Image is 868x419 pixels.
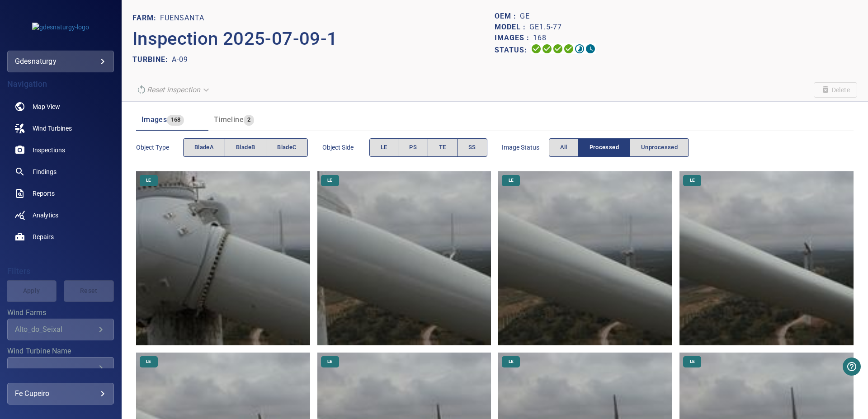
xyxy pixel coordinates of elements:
[172,54,188,65] p: A-09
[369,138,399,157] button: LE
[183,138,225,157] button: bladeA
[15,386,106,401] div: Fe Cupeiro
[7,319,114,340] div: Wind Farms
[531,43,542,54] svg: Uploading 100%
[590,142,619,153] span: Processed
[147,85,200,94] em: Reset inspection
[428,138,458,157] button: TE
[503,358,519,365] span: LE
[33,211,58,220] span: Analytics
[468,142,476,153] span: SS
[33,167,57,176] span: Findings
[7,161,114,183] a: findings noActive
[132,54,172,65] p: TURBINE:
[141,358,156,365] span: LE
[574,43,585,54] svg: Matching 7%
[33,124,72,133] span: Wind Turbines
[814,82,857,98] span: Unable to delete the inspection due to your user permissions
[7,118,114,139] a: windturbines noActive
[132,13,160,24] p: FARM:
[549,138,689,157] div: imageStatus
[183,138,308,157] div: objectType
[15,54,106,69] div: gdesnaturgy
[160,13,204,24] p: Fuensanta
[439,142,446,153] span: TE
[641,142,678,153] span: Unprocessed
[457,138,487,157] button: SS
[7,204,114,226] a: analytics noActive
[560,142,567,153] span: All
[503,177,519,184] span: LE
[520,11,530,22] p: GE
[398,138,428,157] button: PS
[132,82,215,98] div: Reset inspection
[214,115,244,124] span: Timeline
[132,25,495,52] p: Inspection 2025-07-09-1
[7,348,114,355] label: Wind Turbine Name
[495,11,520,22] p: OEM :
[33,189,55,198] span: Reports
[322,177,338,184] span: LE
[33,146,65,155] span: Inspections
[7,80,114,89] h4: Navigation
[529,22,562,33] p: GE1.5-77
[266,138,307,157] button: bladeC
[167,115,184,125] span: 168
[7,51,114,72] div: gdesnaturgy
[495,43,531,56] p: Status:
[7,226,114,248] a: repairs noActive
[132,82,215,98] div: Unable to reset the inspection due to your user permissions
[409,142,417,153] span: PS
[244,115,254,125] span: 2
[32,23,89,32] img: gdesnaturgy-logo
[7,309,114,316] label: Wind Farms
[322,358,338,365] span: LE
[369,138,487,157] div: objectSide
[142,115,167,124] span: Images
[684,177,700,184] span: LE
[33,102,60,111] span: Map View
[7,139,114,161] a: inspections noActive
[495,33,533,43] p: Images :
[7,267,114,276] h4: Filters
[563,43,574,54] svg: ML Processing 100%
[552,43,563,54] svg: Selecting 100%
[236,142,255,153] span: bladeB
[542,43,552,54] svg: Data Formatted 100%
[381,142,387,153] span: LE
[495,22,529,33] p: Model :
[533,33,547,43] p: 168
[585,43,596,54] svg: Classification 0%
[194,142,214,153] span: bladeA
[7,96,114,118] a: map noActive
[15,325,95,334] div: Alto_do_Seixal
[549,138,579,157] button: All
[141,177,156,184] span: LE
[277,142,296,153] span: bladeC
[578,138,630,157] button: Processed
[322,143,369,152] span: Object Side
[630,138,689,157] button: Unprocessed
[136,143,183,152] span: Object type
[225,138,266,157] button: bladeB
[7,183,114,204] a: reports noActive
[502,143,549,152] span: Image Status
[684,358,700,365] span: LE
[33,232,54,241] span: Repairs
[7,357,114,379] div: Wind Turbine Name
